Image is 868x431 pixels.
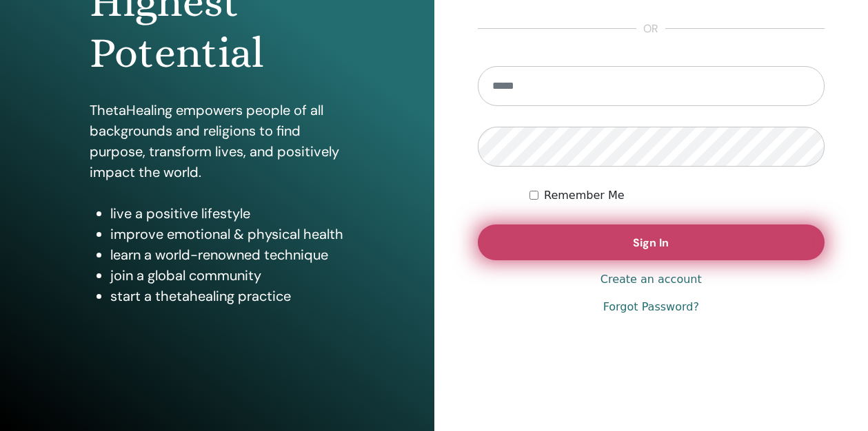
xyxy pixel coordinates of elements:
[110,265,345,286] li: join a global community
[110,286,345,306] li: start a thetahealing practice
[110,203,345,224] li: live a positive lifestyle
[544,187,625,204] label: Remember Me
[603,299,699,315] a: Forgot Password?
[110,244,345,265] li: learn a world-renowned technique
[478,224,825,260] button: Sign In
[110,224,345,244] li: improve emotional & physical health
[633,235,669,250] span: Sign In
[600,271,702,288] a: Create an account
[90,100,345,182] p: ThetaHealing empowers people of all backgrounds and religions to find purpose, transform lives, a...
[529,187,825,204] div: Keep me authenticated indefinitely or until I manually logout
[636,21,665,37] span: or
